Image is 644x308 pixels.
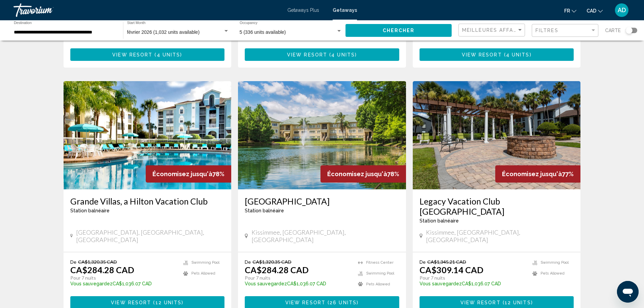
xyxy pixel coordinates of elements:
p: CA$1,036.07 CAD [70,281,177,286]
div: 77% [495,165,580,183]
mat-select: Sort by [462,27,523,33]
span: Swimming Pool [541,260,569,265]
a: Legacy Vacation Club [GEOGRAPHIC_DATA] [420,196,574,216]
span: ( ) [327,52,357,57]
a: Getaways Plus [287,7,319,13]
a: Travorium [14,3,281,17]
span: Vous sauvegardez [245,281,287,286]
p: CA$284.28 CAD [245,265,309,275]
span: Économisez jusqu'à [327,170,387,177]
span: ( ) [151,300,184,305]
span: 4 units [331,52,355,57]
div: 78% [320,165,406,183]
span: Swimming Pool [191,260,219,265]
iframe: Bouton de lancement de la fenêtre de messagerie [617,281,639,303]
span: février 2026 (1,032 units available) [127,29,200,35]
span: Station balnéaire [420,218,459,223]
span: 12 units [505,300,531,305]
span: CA$1,345.21 CAD [427,259,466,265]
img: 8614E01X.jpg [413,81,581,189]
span: AD [618,7,626,14]
a: Getaways [333,7,357,13]
span: fr [564,8,570,14]
span: 4 units [157,52,181,57]
span: CA$1,320.35 CAD [253,259,291,265]
p: CA$309.14 CAD [420,265,483,275]
span: View Resort [287,52,327,57]
span: Carte [605,26,621,35]
span: Fitness Center [366,260,393,265]
span: Station balnéaire [70,208,110,213]
span: Kissimmee, [GEOGRAPHIC_DATA], [GEOGRAPHIC_DATA] [252,229,399,243]
span: View Resort [285,300,326,305]
button: Change language [564,6,576,16]
p: CA$1,036.07 CAD [420,281,526,286]
span: 4 units [506,52,530,57]
span: CAD [587,8,596,14]
span: 5 (336 units available) [240,29,286,35]
div: 78% [146,165,231,183]
span: CA$1,320.35 CAD [78,259,117,265]
span: Swimming Pool [366,271,394,276]
span: 26 units [330,300,357,305]
span: Filtres [535,28,558,33]
span: Pets Allowed [541,271,565,276]
p: CA$284.28 CAD [70,265,134,275]
span: 12 units [156,300,182,305]
img: 3996O02X.jpg [64,81,232,189]
img: 2610E01X.jpg [238,81,406,189]
span: ( ) [501,300,533,305]
p: CA$1,036.07 CAD [245,281,351,286]
p: Pour 7 nuits [420,275,526,281]
span: Station balnéaire [245,208,284,213]
span: Économisez jusqu'à [152,170,212,177]
span: ( ) [152,52,182,57]
button: View Resort(4 units) [245,48,399,61]
button: Filter [532,24,598,38]
span: Vous sauvegardez [420,281,462,286]
button: View Resort(4 units) [70,48,225,61]
span: Économisez jusqu'à [502,170,562,177]
p: Pour 7 nuits [70,275,177,281]
span: De [420,259,426,265]
span: [GEOGRAPHIC_DATA], [GEOGRAPHIC_DATA], [GEOGRAPHIC_DATA] [76,229,224,243]
span: Kissimmee, [GEOGRAPHIC_DATA], [GEOGRAPHIC_DATA] [426,229,574,243]
span: De [245,259,251,265]
span: Pets Allowed [366,282,390,286]
span: View Resort [462,52,502,57]
span: De [70,259,76,265]
span: View Resort [460,300,501,305]
span: Pets Allowed [191,271,215,276]
span: ( ) [502,52,532,57]
span: Chercher [383,28,415,33]
span: View Resort [112,52,152,57]
button: User Menu [613,3,630,17]
span: Vous sauvegardez [70,281,113,286]
button: Change currency [587,6,603,16]
span: Meilleures affaires [462,27,526,33]
a: Grande Villas, a Hilton Vacation Club [70,196,225,206]
span: ( ) [326,300,359,305]
button: View Resort(4 units) [420,48,574,61]
button: Chercher [345,24,452,37]
p: Pour 7 nuits [245,275,351,281]
a: [GEOGRAPHIC_DATA] [245,196,399,206]
span: View Resort [111,300,151,305]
